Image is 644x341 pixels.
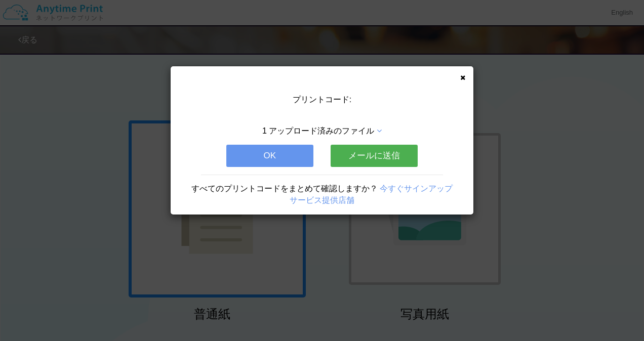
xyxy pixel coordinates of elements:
span: プリントコード: [293,95,351,104]
button: OK [226,145,313,167]
a: 今すぐサインアップ [380,184,453,193]
button: メールに送信 [331,145,418,167]
span: すべてのプリントコードをまとめて確認しますか？ [191,184,378,193]
span: 1 アップロード済みのファイル [262,126,374,135]
a: サービス提供店舗 [290,196,354,204]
